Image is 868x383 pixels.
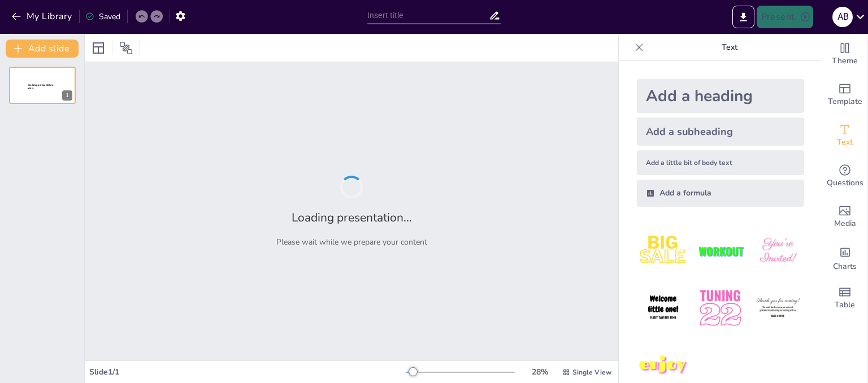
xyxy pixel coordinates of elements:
div: Change the overall theme [822,34,867,75]
span: Sendsteps presentation editor [28,84,53,90]
img: 3.jpeg [752,225,804,277]
span: Position [119,41,133,55]
div: Saved [85,11,120,22]
span: Single View [572,368,611,377]
div: 28 % [526,367,553,377]
img: 2.jpeg [694,225,747,277]
img: 4.jpeg [637,282,689,334]
div: 1 [9,67,76,104]
div: A B [832,7,853,27]
div: Add charts and graphs [822,237,867,278]
img: 6.jpeg [752,282,804,334]
p: Please wait while we prepare your content [276,237,427,247]
div: Add images, graphics, shapes or video [822,197,867,237]
div: Add ready made slides [822,75,867,115]
img: 5.jpeg [694,282,747,334]
div: Add a table [822,278,867,319]
span: Questions [827,177,863,189]
span: Template [828,95,862,108]
p: Text [648,34,811,61]
div: Get real-time input from your audience [822,156,867,197]
div: Add a subheading [637,117,804,146]
input: Insert title [367,7,489,24]
span: Charts [833,260,857,273]
button: Present [757,6,813,28]
button: A B [832,6,853,28]
div: Add text boxes [822,115,867,156]
button: My Library [8,7,77,25]
span: Theme [832,55,858,67]
h2: Loading presentation... [292,210,412,225]
span: Media [834,217,856,230]
img: 1.jpeg [637,225,689,277]
div: Add a formula [637,180,804,207]
div: Add a heading [637,79,804,113]
span: Text [837,136,853,149]
div: Add a little bit of body text [637,150,804,175]
button: Export to PowerPoint [732,6,754,28]
div: Slide 1 / 1 [89,367,406,377]
button: Add slide [6,40,79,58]
div: 1 [62,90,72,101]
span: Table [835,299,855,311]
div: Layout [89,39,107,57]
